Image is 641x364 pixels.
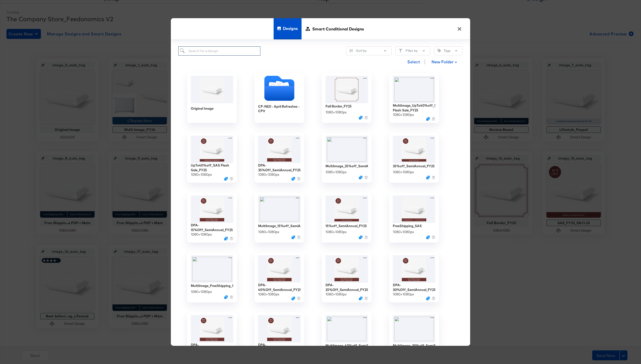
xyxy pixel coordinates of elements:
svg: Duplicate [426,236,430,239]
div: 1080 × 1080 px [258,292,279,297]
div: 1080 × 1080 px [393,230,414,234]
div: MultiImage_40%off_SemiAnnual_FY25 [325,343,368,348]
svg: Duplicate [292,177,295,181]
div: 1080 × 1080 px [258,172,279,177]
svg: Duplicate [426,176,430,179]
div: 1080 × 1080 px [393,292,414,297]
div: MultiImage_30%off_SemiAnnual_FY25 [389,312,439,362]
svg: Duplicate [426,117,430,121]
img: 10018_pillow_serene_std_main.jpg [191,76,233,103]
div: MultiImage_UpTo40%off_SAS Flash Sale_FY25 [393,103,435,112]
div: Fall Border_FY251080×1080pxDuplicate [322,73,372,123]
div: DPA-15%Off_SemiAnnual_FY25 [191,223,233,232]
div: 1080 × 1080 px [325,110,347,115]
div: FreeShipping_SAS1080×1080pxDuplicate [389,193,439,243]
div: UpTo40%off_SAS Flash Sale_FY251080×1080pxDuplicate [187,133,237,183]
div: 35%off_SemiAnnual_FY25 [393,164,435,169]
button: Duplicate [224,177,228,181]
div: MultiImage_35%off_SemiAnnual_FY251080×1080pxDuplicate [322,133,372,183]
img: LqNAVNpCuy8PMyIZuz_usA.jpg [191,315,233,343]
div: MultiImage_15%off_SemiAnnual_FY251080×1080pxDuplicate [254,193,304,243]
img: yPeEjMvop1cMvSs4Esy7pw.jpg [325,76,368,103]
div: 1080 × 1080 px [191,289,212,294]
img: fl_laye [393,76,435,103]
div: DPA-40%Off_SemiAnnual_FY25 [258,283,301,292]
div: DPA-10%Off_SemiAnnual_FY25 [258,343,301,352]
img: vdYKER5ahFvTj-R6rW4kGg.jpg [258,255,301,283]
img: LgOEZ50XsVbH4nxS48Fs8w.jpg [191,136,233,163]
svg: Duplicate [292,236,295,239]
div: UpTo40%off_SAS Flash Sale_FY25 [191,163,233,172]
div: 15%off_SemiAnnual_FY25 [325,224,367,228]
div: 1080 × 1080 px [258,230,279,234]
img: fl_layer_ap [258,195,301,223]
span: Smart Conditional Designs [312,18,364,40]
div: DPA-20%Off_SemiAnnual_FY25 [191,343,233,352]
div: DPA-10%Off_SemiAnnual_FY25 [254,312,304,362]
span: Designs [283,17,298,39]
div: Fall Border_FY25 [325,104,352,109]
div: DPA-15%Off_SemiAnnual_FY251080×1080pxDuplicate [187,193,237,243]
svg: Duplicate [224,295,228,299]
div: MultiImage_15%off_SemiAnnual_FY25 [258,224,301,228]
div: MultiImage_30%off_SemiAnnual_FY25 [393,343,435,348]
div: MultiImage_UpTo40%off_SAS Flash Sale_FY251080×1080pxDuplicate [389,73,439,123]
div: DPA-35%Off_SemiAnnual_FY25 [258,163,301,172]
svg: Duplicate [359,236,362,239]
svg: Tag [437,49,441,52]
img: M7eTYraiB2kmOhfVcCvptA.jpg [325,255,368,283]
button: Select [405,57,422,67]
svg: Filter [399,49,402,52]
input: Search for a design [178,46,260,56]
svg: Duplicate [359,116,362,119]
div: 1080 × 1080 px [191,232,212,237]
div: DPA-40%Off_SemiAnnual_FY251080×1080pxDuplicate [254,253,304,302]
svg: Duplicate [359,297,362,300]
div: 1080 × 1080 px [191,172,212,177]
svg: Duplicate [426,297,430,300]
img: fl_layer_ap [325,315,368,343]
button: × [455,23,464,32]
div: DPA-25%Off_SemiAnnual_FY25 [325,283,368,292]
svg: Duplicate [292,297,295,300]
img: oGV0mjNxRUm8nCgQAKwxnw.jpg [191,195,233,223]
svg: Folder [254,76,304,101]
div: DPA-25%Off_SemiAnnual_FY251080×1080pxDuplicate [322,253,372,302]
img: G4LREhuxRxNsAIN4BgkjHQ.jpg [393,195,435,223]
button: SlidersSort by [346,46,392,55]
div: Original Image [187,73,237,123]
div: DPA-20%Off_SemiAnnual_FY25 [187,312,237,362]
div: Original Image [191,106,214,111]
img: fl_layer_ap [393,315,435,343]
button: FilterFilter by [395,46,430,55]
svg: Sliders [349,49,353,52]
div: 1080 × 1080 px [325,230,347,234]
button: New Folder + [427,58,461,67]
svg: Duplicate [224,237,228,240]
span: Select [407,58,420,65]
div: 1080 × 1080 px [325,170,347,175]
div: DPA-30%Off_SemiAnnual_FY251080×1080pxDuplicate [389,253,439,302]
svg: Duplicate [359,176,362,179]
img: aeeB0Xtydc8C_4uPC5rvGw.jpg [393,255,435,283]
div: CP-9821 - April Refreshes - CPV [258,104,301,113]
div: MultiImage_35%off_SemiAnnual_FY25 [325,164,368,169]
img: RDmAqck369j3i5V6VRLkUQ.jpg [258,315,301,343]
img: fl_layer_ap [191,255,233,283]
img: Vax1TriaJcZD18SEp0LB9w.jpg [258,136,301,163]
div: 1080 × 1080 px [325,292,347,297]
div: MultiImage_40%off_SemiAnnual_FY25 [322,312,372,362]
div: MultiImage_FreeShipping_SAS_FY25 [191,283,233,288]
div: 35%off_SemiAnnual_FY251080×1080pxDuplicate [389,133,439,183]
div: 15%off_SemiAnnual_FY251080×1080pxDuplicate [322,193,372,243]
